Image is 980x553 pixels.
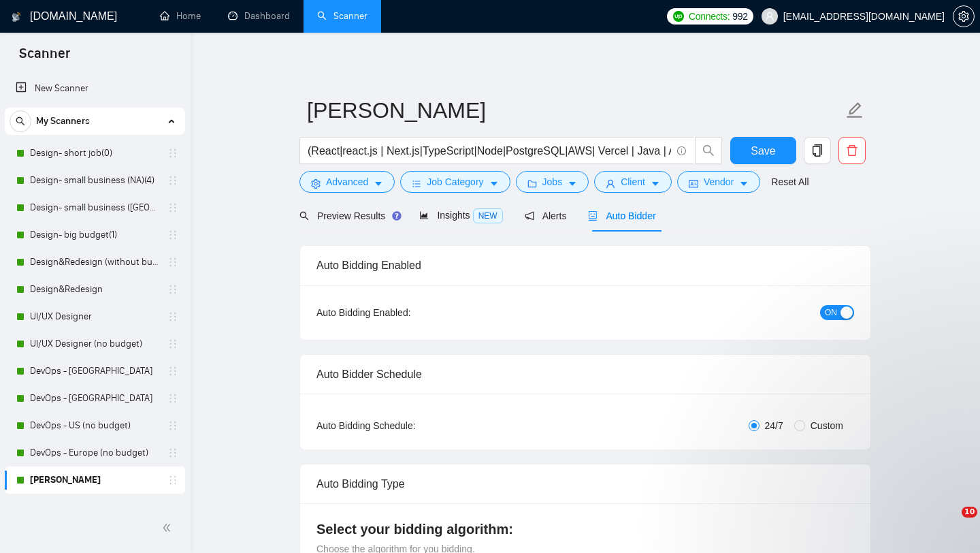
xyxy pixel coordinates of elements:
[804,144,830,157] span: copy
[838,137,866,164] button: delete
[374,178,383,189] span: caret-down
[10,110,31,132] button: search
[568,178,577,189] span: caret-down
[489,178,499,189] span: caret-down
[316,520,854,539] h4: Select your bidding algorithm:
[316,418,495,433] div: Auto Bidding Schedule:
[308,142,671,159] input: Search Freelance Jobs...
[316,464,854,503] div: Auto Bidding Type
[588,210,655,221] span: Auto Bidder
[621,174,645,189] span: Client
[316,355,854,394] div: Auto Bidder Schedule
[311,178,321,189] span: setting
[673,11,684,22] img: upwork-logo.png
[516,171,589,193] button: folderJobscaret-down
[771,174,808,189] a: Reset All
[419,210,429,220] span: area-chart
[30,194,159,221] a: Design- small business ([GEOGRAPHIC_DATA])(4)
[525,210,567,221] span: Alerts
[167,366,178,377] span: holder
[739,178,749,189] span: caret-down
[30,330,159,358] a: UI/UX Designer (no budget)
[839,144,865,157] span: delete
[473,208,503,223] span: NEW
[30,467,159,494] a: [PERSON_NAME]
[30,385,159,412] a: DevOps - [GEOGRAPHIC_DATA]
[400,171,510,193] button: barsJob Categorycaret-down
[588,211,598,221] span: robot
[167,420,178,431] span: holder
[167,447,178,458] span: holder
[934,507,966,539] iframe: Intercom live chat
[30,439,159,467] a: DevOps - Europe (no budget)
[677,146,686,155] span: info-circle
[805,418,849,433] span: Custom
[606,178,615,189] span: user
[326,174,368,189] span: Advanced
[167,311,178,322] span: holder
[16,75,174,102] a: New Scanner
[30,249,159,276] a: Design&Redesign (without budget)
[167,284,178,295] span: holder
[527,178,537,189] span: folder
[316,305,495,320] div: Auto Bidding Enabled:
[167,393,178,404] span: holder
[167,148,178,159] span: holder
[5,75,185,102] li: New Scanner
[730,137,796,164] button: Save
[167,257,178,268] span: holder
[695,137,722,164] button: search
[419,210,502,221] span: Insights
[30,167,159,194] a: Design- small business (NA)(4)
[30,494,159,521] a: Wireframing & UX Prototype
[167,230,178,240] span: holder
[542,174,563,189] span: Jobs
[825,305,837,320] span: ON
[167,502,178,513] span: holder
[167,202,178,213] span: holder
[594,171,672,193] button: userClientcaret-down
[299,171,395,193] button: settingAdvancedcaret-down
[732,9,747,24] span: 992
[30,358,159,385] a: DevOps - [GEOGRAPHIC_DATA]
[953,5,975,27] button: setting
[525,211,534,221] span: notification
[167,475,178,486] span: holder
[804,137,831,164] button: copy
[677,171,760,193] button: idcardVendorcaret-down
[8,44,81,72] span: Scanner
[167,175,178,186] span: holder
[689,178,698,189] span: idcard
[412,178,421,189] span: bars
[30,412,159,439] a: DevOps - US (no budget)
[953,11,975,22] a: setting
[36,108,90,135] span: My Scanners
[30,303,159,330] a: UI/UX Designer
[30,140,159,167] a: Design- short job(0)
[759,418,789,433] span: 24/7
[751,142,775,159] span: Save
[10,116,31,126] span: search
[160,10,201,22] a: homeHome
[228,10,290,22] a: dashboardDashboard
[765,12,774,21] span: user
[299,210,397,221] span: Preview Results
[427,174,483,189] span: Job Category
[689,9,730,24] span: Connects:
[12,6,21,28] img: logo
[962,507,977,518] span: 10
[307,93,843,127] input: Scanner name...
[391,210,403,222] div: Tooltip anchor
[953,11,974,22] span: setting
[316,246,854,285] div: Auto Bidding Enabled
[30,276,159,303] a: Design&Redesign
[167,338,178,349] span: holder
[162,521,176,535] span: double-left
[696,144,721,157] span: search
[846,101,864,119] span: edit
[651,178,660,189] span: caret-down
[704,174,734,189] span: Vendor
[30,221,159,249] a: Design- big budget(1)
[299,211,309,221] span: search
[317,10,367,22] a: searchScanner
